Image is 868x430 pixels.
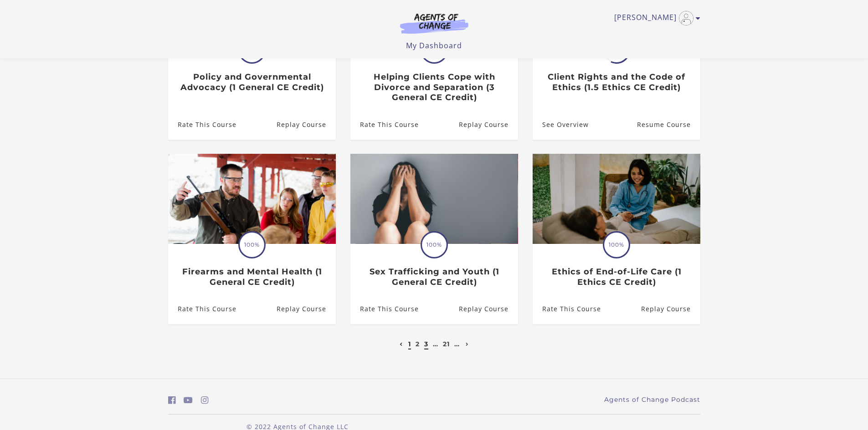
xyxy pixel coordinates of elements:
[240,233,264,257] span: 100%
[390,13,478,34] img: Agents of Change Logo
[433,340,438,348] a: …
[542,72,690,92] h3: Client Rights and the Code of Ethics (1.5 Ethics CE Credit)
[184,396,193,405] i: https://www.youtube.com/c/AgentsofChangeTestPrepbyMeaganMitchell (Open in a new window)
[240,38,264,62] span: 100%
[360,72,508,103] h3: Helping Clients Cope with Divorce and Separation (3 General CE Credit)
[604,233,629,257] span: 100%
[360,267,508,287] h3: Sex Trafficking and Youth (1 General CE Credit)
[604,38,629,62] span: 57%
[641,294,700,324] a: Ethics of End-of-Life Care (1 Ethics CE Credit): Resume Course
[408,340,411,348] a: 1
[350,294,419,324] a: Sex Trafficking and Youth (1 General CE Credit): Rate This Course
[463,340,471,348] a: Next page
[533,110,589,139] a: Client Rights and the Code of Ethics (1.5 Ethics CE Credit): See Overview
[406,40,462,51] a: My Dashboard
[458,294,518,324] a: Sex Trafficking and Youth (1 General CE Credit): Resume Course
[443,340,450,348] a: 21
[454,340,460,348] a: …
[542,267,690,287] h3: Ethics of End-of-Life Care (1 Ethics CE Credit)
[458,110,518,139] a: Helping Clients Cope with Divorce and Separation (3 General CE Credit): Resume Course
[533,294,601,324] a: Ethics of End-of-Life Care (1 Ethics CE Credit): Rate This Course
[416,340,420,348] a: 2
[637,110,700,139] a: Client Rights and the Code of Ethics (1.5 Ethics CE Credit): Resume Course
[604,395,700,405] a: Agents of Change Podcast
[168,396,176,405] i: https://www.facebook.com/groups/aswbtestprep (Open in a new window)
[201,396,209,405] i: https://www.instagram.com/agentsofchangeprep/ (Open in a new window)
[424,340,428,348] a: 3
[614,11,696,25] a: Toggle menu
[168,394,176,407] a: https://www.facebook.com/groups/aswbtestprep (Open in a new window)
[422,38,447,62] span: 100%
[350,110,419,139] a: Helping Clients Cope with Divorce and Separation (3 General CE Credit): Rate This Course
[184,394,193,407] a: https://www.youtube.com/c/AgentsofChangeTestPrepbyMeaganMitchell (Open in a new window)
[201,394,209,407] a: https://www.instagram.com/agentsofchangeprep/ (Open in a new window)
[422,233,447,257] span: 100%
[168,294,236,324] a: Firearms and Mental Health (1 General CE Credit): Rate This Course
[276,294,335,324] a: Firearms and Mental Health (1 General CE Credit): Resume Course
[276,110,335,139] a: Policy and Governmental Advocacy (1 General CE Credit): Resume Course
[178,72,326,92] h3: Policy and Governmental Advocacy (1 General CE Credit)
[178,267,326,287] h3: Firearms and Mental Health (1 General CE Credit)
[168,110,236,139] a: Policy and Governmental Advocacy (1 General CE Credit): Rate This Course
